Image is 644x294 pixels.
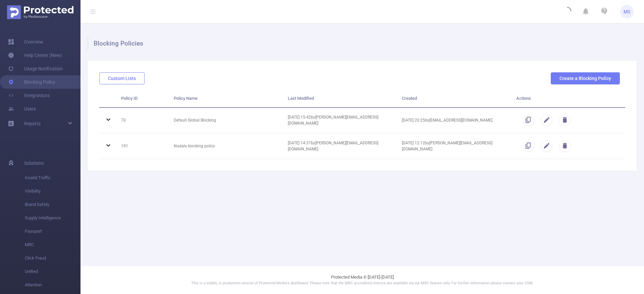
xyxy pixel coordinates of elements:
span: Brand Safety [25,198,80,211]
span: Policy ID [121,96,138,101]
td: Nodals blocking policy [169,133,283,159]
span: MS [624,5,630,18]
a: Blocking Policy [8,75,55,89]
span: MRC [25,238,80,251]
td: Default Global Blocking [169,108,283,134]
footer: Protected Media © [DATE]-[DATE] [80,266,644,294]
span: Attention [25,278,80,292]
h1: Blocking Policies [87,37,632,50]
span: Visibility [25,185,80,198]
span: Passport [25,225,80,238]
td: 70 [116,108,169,134]
span: Policy Name [174,96,198,101]
span: Solutions [24,156,44,170]
button: Custom Lists [99,72,145,84]
td: 191 [116,133,169,159]
a: Help Center (New) [8,49,62,62]
img: Protected Media [7,5,73,19]
a: Reports [24,117,41,130]
a: Users [8,102,36,116]
span: Click Fraud [25,251,80,265]
span: Reports [24,121,41,126]
span: [DATE] 15:42 by [PERSON_NAME][EMAIL_ADDRESS][DOMAIN_NAME] [288,115,378,126]
p: This is a stable, in production version of Protected Media's dashboard. Please note that the MRC ... [97,281,627,286]
span: [DATE] 20:25 by [EMAIL_ADDRESS][DOMAIN_NAME] [402,118,492,123]
span: Actions [516,96,531,101]
i: icon: loading [563,7,571,16]
button: Create a Blocking Policy [551,72,620,84]
span: [DATE] 12:12 by [PERSON_NAME][EMAIL_ADDRESS][DOMAIN_NAME] [402,141,492,151]
span: Created [402,96,417,101]
span: Invalid Traffic [25,171,80,185]
a: Custom Lists [99,76,145,81]
span: Last Modified [288,96,314,101]
span: Unified [25,265,80,278]
a: Usage Notification [8,62,63,75]
span: Supply Intelligence [25,211,80,225]
a: Integrations [8,89,50,102]
span: [DATE] 14:37 by [PERSON_NAME][EMAIL_ADDRESS][DOMAIN_NAME] [288,141,378,151]
a: Overview [8,35,43,49]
